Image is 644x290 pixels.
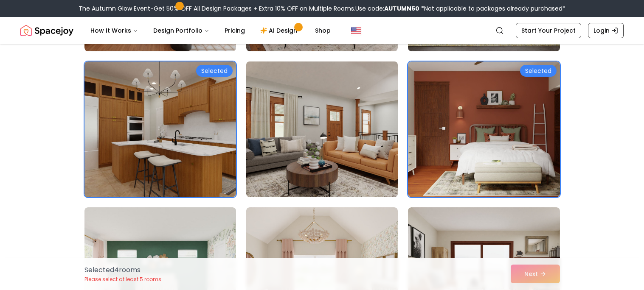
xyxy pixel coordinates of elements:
nav: Main [84,22,337,39]
b: AUTUMN50 [384,4,419,13]
button: How It Works [84,22,145,39]
button: Design Portfolio [146,22,216,39]
a: Pricing [218,22,252,39]
nav: Global [20,17,624,44]
p: Selected 4 room s [84,265,161,275]
a: Spacejoy [20,22,73,39]
a: AI Design [253,22,307,39]
div: The Autumn Glow Event-Get 50% OFF All Design Packages + Extra 10% OFF on Multiple Rooms. [79,4,565,13]
p: Please select at least 5 rooms [84,276,161,283]
img: Room room-49 [84,61,236,197]
div: Selected [520,65,557,77]
img: Room room-50 [242,58,402,201]
a: Login [588,23,624,38]
span: *Not applicable to packages already purchased* [419,4,565,13]
a: Shop [308,22,337,39]
div: Selected [196,65,233,77]
img: United States [351,25,361,36]
img: Spacejoy Logo [20,22,73,39]
a: Start Your Project [516,23,581,38]
span: Use code: [355,4,419,13]
img: Room room-51 [408,61,560,197]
